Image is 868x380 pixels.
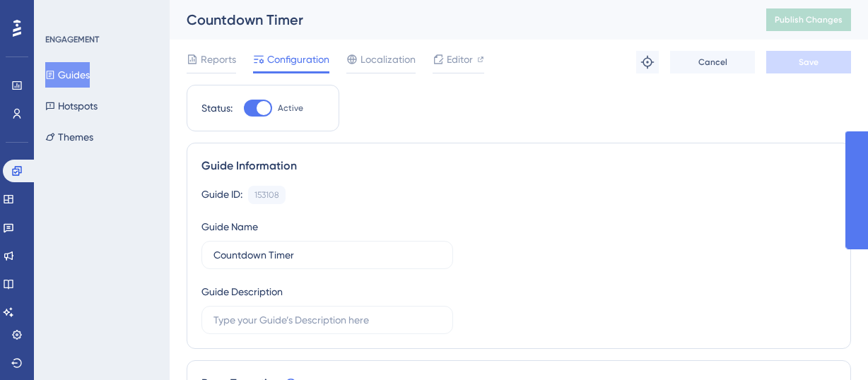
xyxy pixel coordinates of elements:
[187,10,731,30] div: Countdown Timer
[201,51,236,68] span: Reports
[201,186,242,204] div: Guide ID:
[278,102,303,114] span: Active
[447,51,473,68] span: Editor
[201,158,836,174] div: Guide Information
[213,312,441,328] input: Type your Guide’s Description here
[809,324,851,367] iframe: UserGuiding AI Assistant Launcher
[45,124,93,150] button: Themes
[213,247,441,263] input: Type your Guide’s Name here
[201,218,258,235] div: Guide Name
[766,51,851,73] button: Save
[267,51,329,68] span: Configuration
[670,51,755,73] button: Cancel
[45,62,90,88] button: Guides
[201,100,233,117] div: Status:
[254,189,279,201] div: 153108
[698,57,727,68] span: Cancel
[799,57,819,68] span: Save
[45,93,98,119] button: Hotspots
[45,34,99,45] div: ENGAGEMENT
[766,8,851,31] button: Publish Changes
[201,283,283,300] div: Guide Description
[360,51,416,68] span: Localization
[775,14,843,25] span: Publish Changes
